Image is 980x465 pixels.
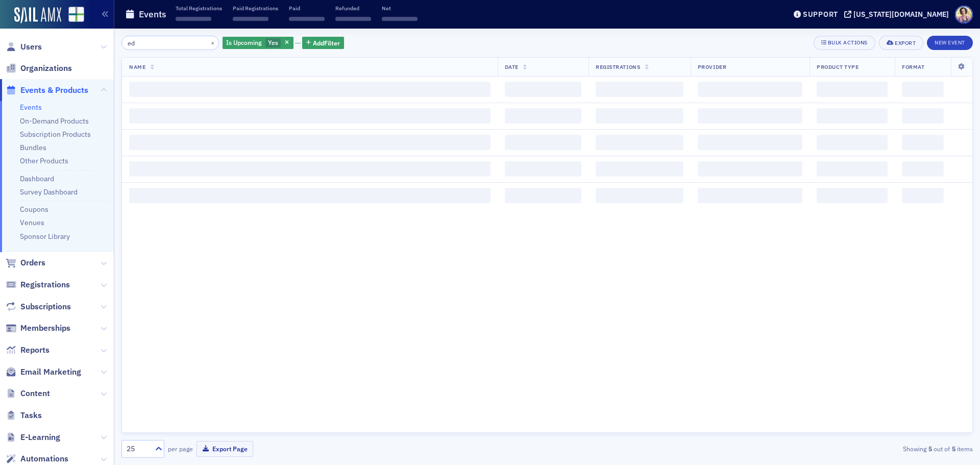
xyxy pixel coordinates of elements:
[505,108,582,124] span: ‌
[168,444,193,453] label: per page
[129,63,145,70] span: Name
[20,232,70,241] a: Sponsor Library
[6,432,60,443] a: E-Learning
[268,38,278,46] span: Yes
[902,135,944,150] span: ‌
[208,38,217,47] button: ×
[6,301,71,312] a: Subscriptions
[6,85,88,96] a: Events & Products
[20,410,42,421] span: Tasks
[139,8,166,20] h1: Events
[127,444,149,454] div: 25
[335,5,371,12] p: Refunded
[698,161,802,177] span: ‌
[20,116,89,126] a: On-Demand Products
[20,187,78,197] a: Survey Dashboard
[20,63,72,74] span: Organizations
[698,108,802,124] span: ‌
[20,85,88,96] span: Events & Products
[879,36,923,50] button: Export
[20,130,91,139] a: Subscription Products
[289,17,325,21] span: ‌
[895,40,916,46] div: Export
[596,161,683,177] span: ‌
[596,82,683,97] span: ‌
[6,323,70,334] a: Memberships
[20,156,68,165] a: Other Products
[902,108,944,124] span: ‌
[596,188,683,203] span: ‌
[698,63,726,70] span: Provider
[817,108,888,124] span: ‌
[902,63,924,70] span: Format
[129,135,491,150] span: ‌
[596,63,640,70] span: Registrations
[698,188,802,203] span: ‌
[20,388,50,399] span: Content
[20,41,42,53] span: Users
[926,444,934,453] strong: 5
[129,161,491,177] span: ‌
[596,108,683,124] span: ‌
[176,5,222,12] p: Total Registrations
[505,63,519,70] span: Date
[6,410,42,421] a: Tasks
[505,82,582,97] span: ‌
[289,5,325,12] p: Paid
[6,41,42,53] a: Users
[335,17,371,21] span: ‌
[596,135,683,150] span: ‌
[950,444,957,453] strong: 5
[129,82,491,97] span: ‌
[129,188,491,203] span: ‌
[828,40,868,45] div: Bulk Actions
[902,188,944,203] span: ‌
[382,5,418,12] p: Net
[68,7,84,22] img: SailAMX
[6,257,45,268] a: Orders
[226,38,262,46] span: Is Upcoming
[20,453,68,464] span: Automations
[233,5,278,12] p: Paid Registrations
[233,17,268,21] span: ‌
[927,37,973,46] a: New Event
[382,17,418,21] span: ‌
[817,63,859,70] span: Product Type
[129,108,491,124] span: ‌
[20,301,71,312] span: Subscriptions
[6,279,70,290] a: Registrations
[313,38,340,47] span: Add Filter
[696,444,973,453] div: Showing out of items
[814,36,875,50] button: Bulk Actions
[20,345,50,356] span: Reports
[20,279,70,290] span: Registrations
[223,37,293,50] div: Yes
[698,135,802,150] span: ‌
[505,161,582,177] span: ‌
[20,366,81,378] span: Email Marketing
[505,135,582,150] span: ‌
[817,135,888,150] span: ‌
[902,82,944,97] span: ‌
[20,174,54,183] a: Dashboard
[6,345,50,356] a: Reports
[6,366,81,378] a: Email Marketing
[817,82,888,97] span: ‌
[20,432,60,443] span: E-Learning
[61,7,84,24] a: View Homepage
[121,36,219,50] input: Search…
[6,388,50,399] a: Content
[20,143,46,152] a: Bundles
[6,63,72,74] a: Organizations
[302,37,344,50] button: AddFilter
[803,10,838,19] div: Support
[20,323,70,334] span: Memberships
[927,36,973,50] button: New Event
[853,10,949,19] div: [US_STATE][DOMAIN_NAME]
[20,218,44,227] a: Venues
[14,7,61,23] img: SailAMX
[817,188,888,203] span: ‌
[955,6,973,23] span: Profile
[698,82,802,97] span: ‌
